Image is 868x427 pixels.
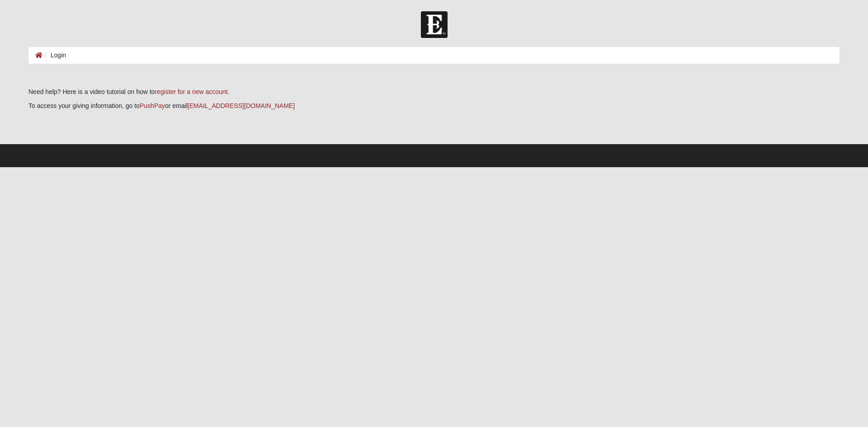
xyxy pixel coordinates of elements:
[188,102,295,109] a: [EMAIL_ADDRESS][DOMAIN_NAME]
[155,88,227,95] a: register for a new account
[28,101,840,111] p: To access your giving information, go to or email
[42,51,66,60] li: Login
[421,11,448,38] img: Church of Eleven22 Logo
[28,87,840,97] p: Need help? Here is a video tutorial on how to .
[140,102,165,109] a: PushPay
